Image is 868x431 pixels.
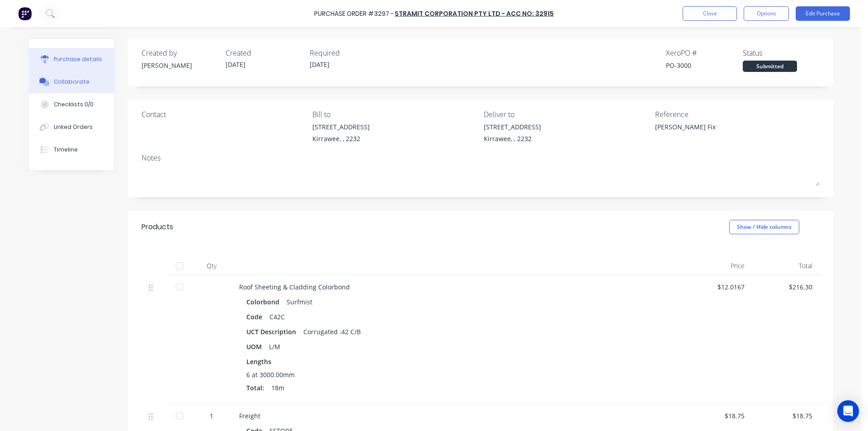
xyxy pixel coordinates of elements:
button: Close [683,6,737,21]
div: $12.0167 [691,282,745,292]
div: Reference [655,109,820,120]
div: Freight [239,411,677,421]
span: 6 at 3000.00mm [246,370,295,379]
div: L/M [269,340,280,353]
div: Qty [191,257,232,275]
div: C42C [269,310,285,323]
button: Purchase details [29,48,114,71]
span: Lengths [246,357,271,366]
img: Factory [18,7,32,20]
div: Submitted [743,61,797,72]
div: Checklists 0/0 [54,100,94,109]
div: Timeline [54,146,78,154]
div: Purchase Order #3297 - [314,9,394,19]
div: Corrugated .42 C/B [303,325,361,338]
button: Timeline [29,138,114,161]
div: Deliver to [484,109,648,120]
textarea: [PERSON_NAME] Fix [655,122,768,142]
div: Open Intercom Messenger [837,400,859,422]
div: Linked Orders [54,123,93,131]
div: Required [310,47,387,58]
div: Xero PO # [666,47,743,58]
div: Created [226,47,302,58]
div: UCT Description [246,325,303,338]
div: [STREET_ADDRESS] [484,122,541,132]
div: Total [752,257,820,275]
div: PO-3000 [666,61,743,70]
div: Roof Sheeting & Cladding Colorbond [239,282,677,292]
div: $18.75 [691,411,745,421]
div: Kirrawee, , 2232 [484,134,541,143]
div: 1 [198,411,225,421]
div: Products [142,222,173,232]
div: [STREET_ADDRESS] [312,122,370,132]
div: Kirrawee, , 2232 [312,134,370,143]
div: Colorbond [246,295,283,308]
div: Price [684,257,752,275]
button: Options [744,6,789,21]
button: Edit Purchase [796,6,850,21]
div: Surfmist [287,295,312,308]
div: Purchase details [54,55,102,63]
div: Contact [142,109,306,120]
div: Collaborate [54,78,90,86]
a: Stramit Corporation Pty Ltd - Acc No: 32915 [395,9,554,18]
button: Collaborate [29,71,114,93]
button: Show / Hide columns [729,220,799,234]
div: UOM [246,340,269,353]
div: Notes [142,152,820,163]
div: Code [246,310,269,323]
span: Total: [246,383,264,393]
span: 18m [271,383,284,393]
div: $216.30 [759,282,812,292]
div: Status [743,47,820,58]
button: Linked Orders [29,116,114,138]
div: Bill to [312,109,477,120]
div: [PERSON_NAME] [142,61,218,70]
div: Created by [142,47,218,58]
button: Checklists 0/0 [29,93,114,116]
div: $18.75 [759,411,812,421]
